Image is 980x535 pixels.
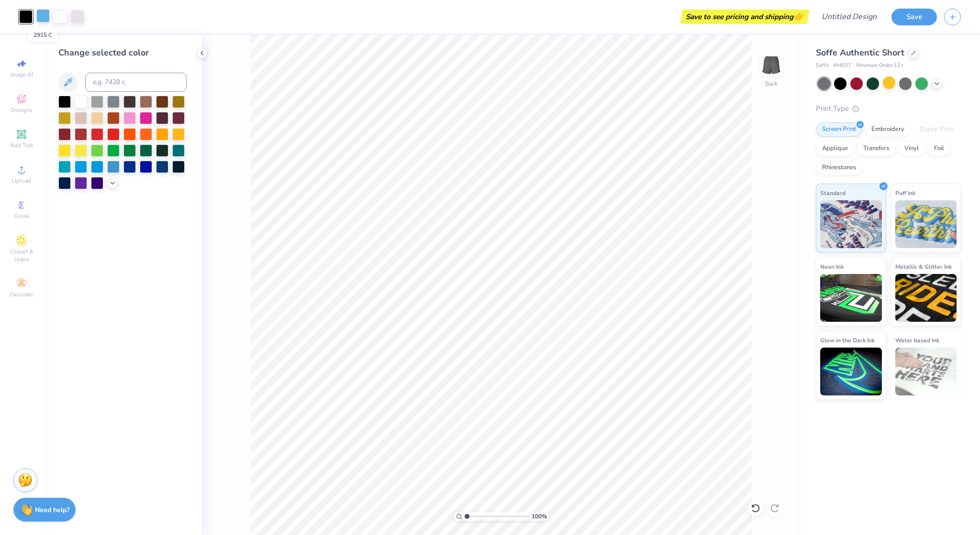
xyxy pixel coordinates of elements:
div: Screen Print [816,122,862,137]
img: Neon Ink [820,274,882,322]
div: 2915 C [28,28,57,42]
img: Glow in the Dark Ink [820,348,882,395]
div: Applique [816,142,854,156]
div: Digital Print [913,122,960,137]
span: 👉 [793,11,804,22]
span: Neon Ink [820,262,844,272]
div: Vinyl [898,142,925,156]
div: Embroidery [865,122,911,137]
img: Back [762,55,781,75]
span: Standard [820,188,846,198]
div: Transfers [857,142,895,156]
span: Glow in the Dark Ink [820,335,875,345]
div: Back [765,79,778,88]
span: Designs [11,106,32,114]
span: Soffe Authentic Short [816,47,904,58]
span: Add Text [10,142,33,149]
div: Print Type [816,103,961,114]
img: Standard [820,200,882,248]
img: Water based Ink [895,348,957,395]
span: Greek [14,212,29,220]
div: Change selected color [58,46,187,59]
strong: Need help? [35,505,69,514]
span: Image AI [11,71,33,78]
span: Soffe [816,62,829,70]
span: Metallic & Glitter Ink [895,262,952,272]
span: Decorate [10,291,33,298]
input: e.g. 7428 c [85,73,187,92]
span: Water based Ink [895,335,939,345]
div: Rhinestones [816,161,862,175]
span: Puff Ink [895,188,915,198]
input: Untitled Design [814,7,884,26]
span: # M037 [834,62,851,70]
span: 100 % [532,512,547,521]
img: Metallic & Glitter Ink [895,274,957,322]
div: Foil [928,142,950,156]
div: Save to see pricing and shipping [683,10,807,24]
img: Puff Ink [895,200,957,248]
span: Upload [12,177,31,185]
span: Minimum Order: 12 + [856,62,904,70]
span: Clipart & logos [5,248,38,263]
button: Save [891,9,937,25]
